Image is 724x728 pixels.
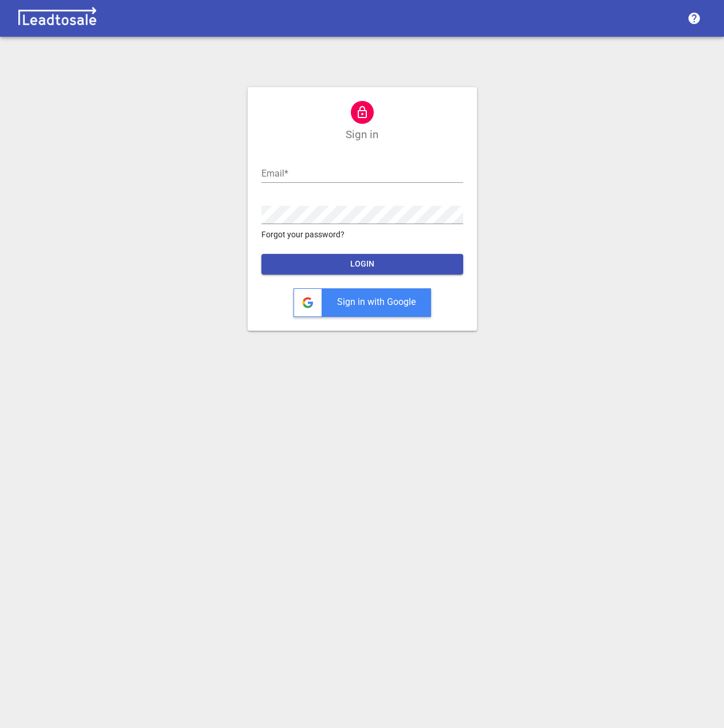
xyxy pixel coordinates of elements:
input: Email [261,165,463,183]
img: logo [14,7,101,30]
h1: Sign in [346,128,378,142]
span: Sign in with Google [337,296,416,307]
a: Forgot your password? [261,229,463,241]
span: LOGIN [271,259,454,270]
button: LOGIN [261,254,463,275]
